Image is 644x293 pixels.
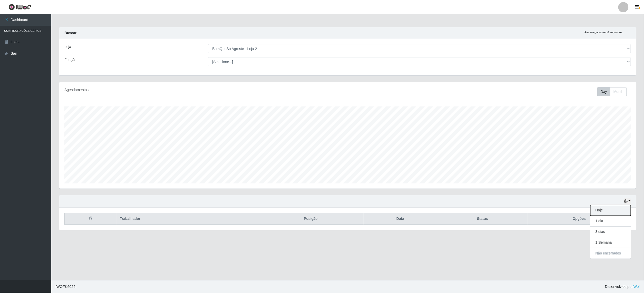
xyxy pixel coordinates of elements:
th: Status [437,213,528,225]
button: 1 dia [590,216,631,227]
th: Posição [258,213,364,225]
span: IWOF [55,285,65,289]
button: Day [597,87,610,96]
label: Loja [64,44,71,50]
a: iWof [633,285,640,289]
span: © 2025 . [55,284,76,289]
label: Função [64,57,76,63]
div: First group [597,87,627,96]
th: Opções [528,213,631,225]
i: Recarregando em 8 segundos... [584,31,625,34]
span: Desenvolvido por [605,284,640,289]
div: Toolbar with button groups [597,87,631,96]
th: Trabalhador [117,213,258,225]
th: Data [364,213,437,225]
div: Agendamentos [64,87,296,93]
button: 1 Semana [590,237,631,248]
button: Month [610,87,627,96]
button: 3 dias [590,227,631,237]
button: Hoje [590,205,631,216]
button: Não encerrados [590,248,631,259]
img: CoreUI Logo [8,4,31,10]
strong: Buscar [64,31,76,35]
